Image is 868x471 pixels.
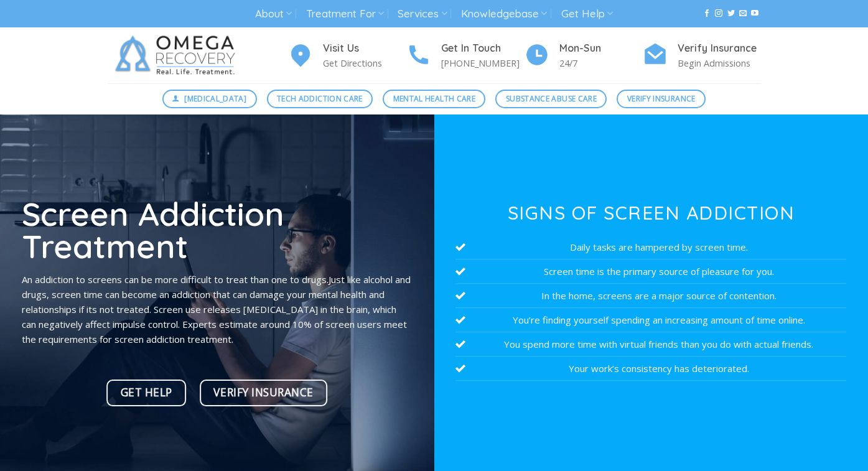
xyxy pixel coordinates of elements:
a: Follow on Instagram [715,9,722,18]
a: [MEDICAL_DATA] [162,90,257,108]
a: Substance Abuse Care [495,90,607,108]
a: Get Help [561,2,613,26]
h3: Signs of Screen Addiction [455,203,846,222]
h4: Mon-Sun [559,40,643,57]
span: Verify Insurance [213,384,313,401]
li: Your work’s consistency has deteriorated. [455,357,846,381]
a: Follow on Twitter [727,9,735,18]
h4: Get In Touch [441,40,525,57]
span: Substance Abuse Care [506,93,597,105]
p: [PHONE_NUMBER] [441,56,525,70]
a: Tech Addiction Care [267,90,373,108]
a: Treatment For [306,2,384,26]
a: Verify Insurance [617,90,706,108]
a: Services [398,2,447,26]
a: Verify Insurance [200,380,328,406]
a: About [255,2,292,26]
a: Mental Health Care [383,90,485,108]
a: Get In Touch [PHONE_NUMBER] [406,40,525,71]
span: Mental Health Care [393,93,475,105]
h4: Visit Us [323,40,406,57]
h1: Screen Addiction Treatment [22,197,413,263]
h4: Verify Insurance [678,40,761,57]
img: Omega Recovery [108,27,248,83]
li: You spend more time with virtual friends than you do with actual friends. [455,332,846,357]
li: Daily tasks are hampered by screen time. [455,235,846,259]
a: Verify Insurance Begin Admissions [643,40,761,71]
a: Send us an email [739,9,747,18]
p: An addiction to screens can be more difficult to treat than one to drugs.Just like alcohol and dr... [22,272,413,347]
span: Verify Insurance [627,93,696,105]
span: [MEDICAL_DATA] [184,93,246,105]
li: Screen time is the primary source of pleasure for you. [455,259,846,284]
p: 24/7 [559,56,643,70]
p: Get Directions [323,56,406,70]
span: Tech Addiction Care [277,93,363,105]
li: In the home, screens are a major source of contention. [455,284,846,308]
p: Begin Admissions [678,56,761,70]
a: Get Help [106,380,187,406]
a: Visit Us Get Directions [288,40,406,71]
li: You’re finding yourself spending an increasing amount of time online. [455,308,846,332]
a: Follow on YouTube [751,9,758,18]
span: Get Help [121,384,172,401]
a: Knowledgebase [461,2,547,26]
a: Follow on Facebook [703,9,711,18]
